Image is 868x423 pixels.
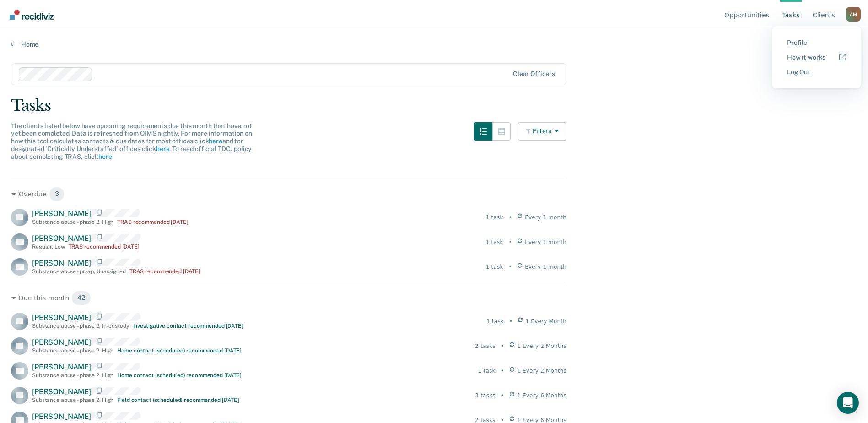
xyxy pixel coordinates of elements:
span: 1 Every 6 Months [517,391,566,400]
span: 1 Every Month [526,317,567,325]
div: Overdue 3 [11,187,566,201]
a: here [98,153,112,160]
div: Substance abuse - phase 2 , High [32,347,113,354]
div: Home contact (scheduled) recommended [DATE] [117,372,242,379]
div: Substance abuse - prsap , Unassigned [32,268,126,275]
button: Profile dropdown button [846,7,861,22]
div: Substance abuse - phase 2 , In-custody [32,323,129,329]
span: 42 [71,291,91,305]
div: 1 task [486,213,503,222]
div: Investigative contact recommended [DATE] [133,323,243,329]
div: 1 task [486,263,503,271]
span: The clients listed below have upcoming requirements due this month that have not yet been complet... [11,122,252,160]
div: Substance abuse - phase 2 , High [32,372,113,379]
div: TRAS recommended [DATE] [129,268,200,275]
div: Tasks [11,96,857,115]
span: Every 1 month [525,263,566,271]
div: Regular , Low [32,244,65,250]
img: Recidiviz [10,10,54,20]
span: [PERSON_NAME] [32,259,91,267]
div: Clear officers [513,70,555,78]
div: Home contact (scheduled) recommended [DATE] [117,347,242,354]
div: A M [846,7,861,22]
span: [PERSON_NAME] [32,363,91,371]
div: TRAS recommended [DATE] [69,244,140,250]
div: • [509,317,512,325]
div: • [501,367,504,375]
button: Filters [518,122,566,141]
div: 3 tasks [475,391,495,400]
a: Home [11,40,857,49]
a: How it works [787,54,846,61]
div: Substance abuse - phase 2 , High [32,397,113,403]
span: [PERSON_NAME] [32,234,91,243]
div: Profile menu [772,26,861,88]
div: Field contact (scheduled) recommended [DATE] [117,397,239,403]
div: • [509,213,512,222]
span: Every 1 month [525,238,566,246]
span: [PERSON_NAME] [32,313,91,322]
div: 1 task [486,238,503,246]
div: Open Intercom Messenger [837,392,859,414]
a: here [209,137,222,145]
a: here [156,145,169,152]
div: Due this month 42 [11,291,566,305]
div: 2 tasks [475,342,495,350]
span: 1 Every 2 Months [517,367,566,375]
span: Every 1 month [525,213,566,222]
div: Substance abuse - phase 2 , High [32,219,113,225]
span: [PERSON_NAME] [32,338,91,347]
span: [PERSON_NAME] [32,209,91,218]
span: [PERSON_NAME] [32,387,91,396]
div: • [509,263,512,271]
span: 3 [49,187,65,201]
a: Log Out [787,68,846,76]
div: 1 task [486,317,504,325]
span: 1 Every 2 Months [517,342,566,350]
div: 1 task [478,367,496,375]
div: • [509,238,512,246]
div: • [501,342,504,350]
span: [PERSON_NAME] [32,412,91,421]
div: • [501,391,504,400]
div: TRAS recommended [DATE] [117,219,188,225]
a: Profile [787,39,846,47]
